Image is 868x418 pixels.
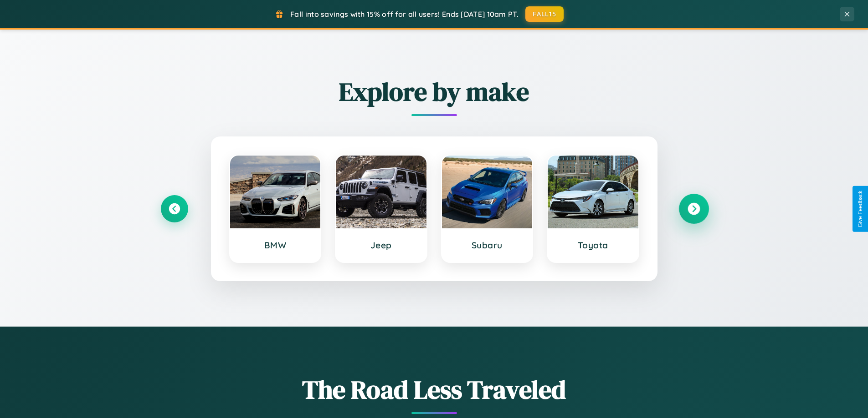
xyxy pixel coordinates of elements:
[345,240,417,251] h3: Jeep
[451,240,524,251] h3: Subaru
[857,191,863,227] div: Give Feedback
[290,10,519,19] span: Fall into savings with 15% off for all users! Ends [DATE] 10am PT.
[161,74,708,109] h2: Explore by make
[161,372,708,407] h1: The Road Less Traveled
[525,6,564,22] button: FALL15
[557,240,629,251] h3: Toyota
[239,240,312,251] h3: BMW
